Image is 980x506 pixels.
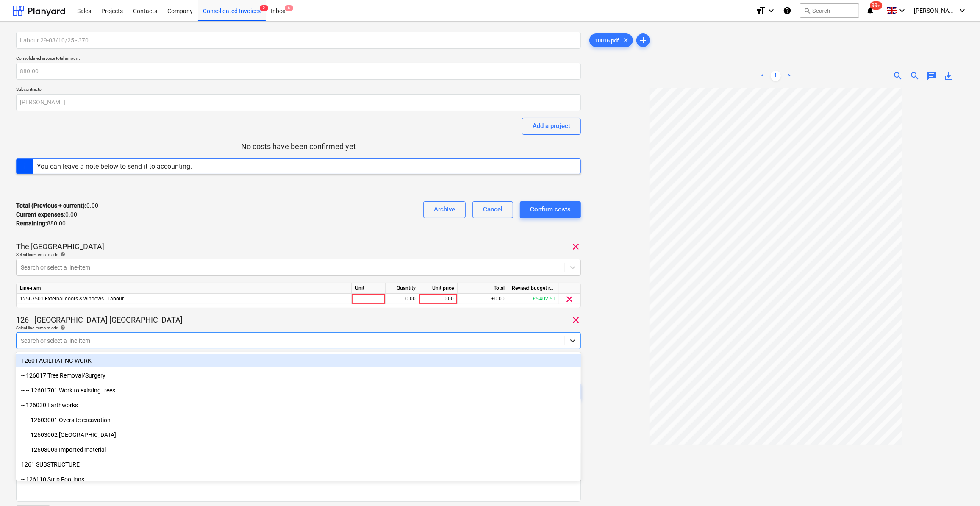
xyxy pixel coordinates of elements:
span: help [58,252,65,257]
div: £0.00 [458,294,508,304]
span: save_alt [944,71,954,81]
a: Next page [784,71,794,81]
span: add [638,35,648,45]
p: Consolidated invoice total amount [16,56,581,63]
i: notifications [866,6,875,16]
span: search [804,7,811,14]
div: Select line-items to add [16,252,581,257]
p: 126 - [GEOGRAPHIC_DATA] [GEOGRAPHIC_DATA] [16,315,183,325]
div: Line-item [17,283,352,294]
div: Cancel [483,204,502,215]
div: -- 126110 Strip Footings [16,473,581,486]
button: Cancel [472,201,513,218]
span: 10016.pdf [590,37,624,44]
div: Archive [434,204,455,215]
div: 10016.pdf [589,33,633,47]
span: 2 [260,5,268,11]
span: clear [571,315,581,325]
span: 12563501 External doors & windows - Labour [20,296,124,302]
div: -- 126030 Earthworks [16,398,581,412]
strong: Current expenses : [16,211,65,218]
div: £5,402.51 [508,294,559,304]
div: 1261 SUBSTRUCTURE [16,458,581,471]
div: -- -- 12603001 Oversite excavation [16,413,581,427]
div: -- -- 12601701 Work to existing trees [16,384,581,397]
p: Subcontractor [16,86,581,94]
p: No costs have been confirmed yet [16,142,581,152]
strong: Total (Previous + current) : [16,202,86,209]
div: -- 126017 Tree Removal/Surgery [16,369,581,382]
div: -- -- 12603002 [GEOGRAPHIC_DATA] [16,428,581,442]
a: Page 1 is your current page [771,71,781,81]
span: zoom_in [893,71,903,81]
iframe: Chat Widget [938,465,980,506]
p: 0.00 [16,210,77,219]
i: keyboard_arrow_down [957,6,967,16]
div: Quantity [386,283,419,294]
div: 1260 FACILITATING WORK [16,354,581,367]
input: Consolidated invoice total amount [16,63,581,80]
p: The [GEOGRAPHIC_DATA] [16,242,104,252]
span: 99+ [870,1,883,10]
div: Unit price [419,283,458,294]
input: Consolidated invoice name [16,32,581,49]
button: Add a project [522,118,581,135]
input: Subcontractor [16,94,581,111]
span: clear [565,294,575,304]
div: You can leave a note below to send it to accounting. [37,162,192,170]
span: help [58,325,65,330]
div: Total [458,283,508,294]
div: 0.00 [389,294,416,304]
div: -- -- 12603003 Imported material [16,443,581,456]
span: clear [621,35,631,45]
i: keyboard_arrow_down [897,6,907,16]
a: Previous page [757,71,767,81]
i: keyboard_arrow_down [766,6,776,16]
span: 6 [285,5,293,11]
button: Archive [423,201,466,218]
span: zoom_out [910,71,920,81]
div: 0.00 [423,294,454,304]
i: format_size [756,6,766,16]
div: Add a project [533,120,570,131]
span: [PERSON_NAME] [914,7,956,14]
button: Confirm costs [520,201,581,218]
div: Select line-items to add [16,325,581,331]
button: Search [800,3,859,18]
i: Knowledge base [783,6,791,16]
span: chat [927,71,937,81]
strong: Remaining : [16,220,47,227]
p: 880.00 [16,219,66,228]
p: 0.00 [16,201,98,210]
div: Revised budget remaining [508,283,559,294]
div: Confirm costs [530,204,571,215]
span: clear [571,242,581,252]
div: Unit [352,283,386,294]
div: -- -- 12603002 Cartaway [16,428,581,442]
